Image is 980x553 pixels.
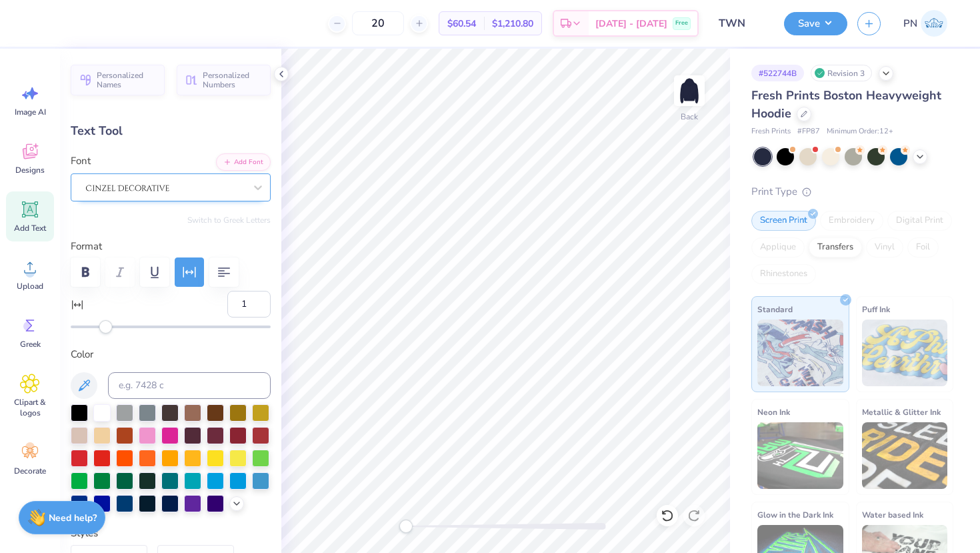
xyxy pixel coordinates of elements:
div: # 522744B [751,65,804,81]
div: Foil [907,237,939,257]
label: Format [71,239,271,254]
span: $1,210.80 [492,17,533,31]
div: Digital Print [887,211,952,231]
div: Screen Print [751,211,816,231]
div: Accessibility label [99,320,113,334]
span: Designs [15,165,45,175]
button: Add Font [216,153,271,171]
span: Upload [17,281,43,292]
label: Font [71,153,91,169]
img: Neon Ink [757,422,843,489]
span: Minimum Order: 12 + [827,126,893,137]
span: Image AI [15,107,46,117]
span: Neon Ink [757,405,790,419]
input: e.g. 7428 c [108,372,271,399]
button: Personalized Names [71,65,165,95]
button: Personalized Numbers [177,65,271,95]
div: Print Type [751,184,953,199]
span: Free [675,19,688,28]
span: Greek [20,339,41,350]
span: Water based Ink [862,508,923,522]
span: [DATE] - [DATE] [595,17,667,31]
span: # FP87 [797,126,820,137]
div: Back [681,111,698,123]
div: Text Tool [71,122,271,140]
div: Embroidery [820,211,883,231]
div: Rhinestones [751,264,816,284]
span: Decorate [14,466,46,476]
div: Accessibility label [399,520,413,533]
a: PN [897,10,953,37]
span: Metallic & Glitter Ink [862,405,941,419]
img: Pranaya Naidu [921,10,947,37]
span: Standard [757,302,793,316]
img: Back [676,77,703,104]
button: Switch to Greek Letters [187,215,271,225]
span: Fresh Prints Boston Heavyweight Hoodie [751,87,941,121]
input: – – [352,11,404,35]
span: Personalized Names [97,71,157,89]
span: Glow in the Dark Ink [757,508,833,522]
img: Puff Ink [862,320,948,386]
div: Revision 3 [811,65,872,81]
strong: Need help? [49,512,97,524]
span: Personalized Numbers [203,71,263,89]
div: Transfers [809,237,862,257]
span: Fresh Prints [751,126,791,137]
img: Standard [757,320,843,386]
span: Puff Ink [862,302,890,316]
label: Color [71,347,271,362]
button: Save [784,12,847,35]
input: Untitled Design [709,10,774,37]
span: Add Text [14,223,46,233]
div: Applique [751,237,805,257]
img: Metallic & Glitter Ink [862,422,948,489]
span: Clipart & logos [8,397,52,418]
span: PN [903,16,917,31]
div: Vinyl [866,237,903,257]
span: $60.54 [447,17,476,31]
